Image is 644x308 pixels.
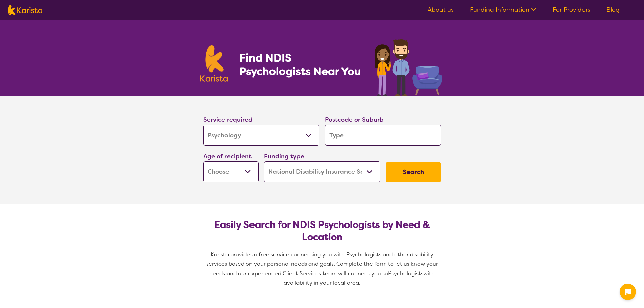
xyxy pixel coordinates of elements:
a: About us [428,6,454,14]
label: Postcode or Suburb [325,116,384,124]
label: Funding type [264,152,304,160]
h2: Easily Search for NDIS Psychologists by Need & Location [209,219,436,243]
label: Age of recipient [203,152,252,160]
img: Karista logo [8,5,42,15]
span: Psychologists [388,270,423,277]
img: psychology [372,37,444,96]
h1: Find NDIS Psychologists Near You [239,51,364,78]
a: For Providers [553,6,590,14]
a: Blog [606,6,620,14]
img: Karista logo [200,45,228,82]
span: Karista provides a free service connecting you with Psychologists and other disability services b... [206,251,439,277]
a: Funding Information [470,6,536,14]
input: Type [325,125,441,146]
button: Search [386,162,441,182]
label: Service required [203,116,253,124]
